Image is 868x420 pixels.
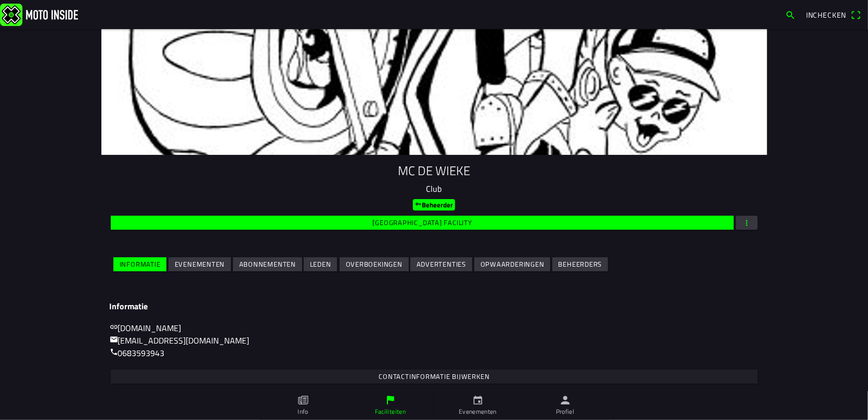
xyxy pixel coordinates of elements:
[780,6,801,23] a: search
[110,301,759,311] h3: Informatie
[111,370,758,384] ion-button: Contactinformatie bijwerken
[556,407,575,416] ion-label: Profiel
[304,257,337,271] ion-button: Leden
[110,335,118,344] ion-icon: mail
[297,407,308,416] ion-label: Info
[560,395,571,406] ion-icon: person
[410,257,472,271] ion-button: Advertenties
[459,407,497,416] ion-label: Evenementen
[472,395,484,406] ion-icon: calendar
[552,257,608,271] ion-button: Beheerders
[413,199,455,211] ion-badge: Beheerder
[110,182,759,195] p: Club
[375,407,406,416] ion-label: Faciliteiten
[111,216,734,230] ion-button: [GEOGRAPHIC_DATA] facility
[169,257,231,271] ion-button: Evenementen
[297,395,309,406] ion-icon: paper
[110,347,165,359] a: call0683593943
[806,9,847,20] span: Inchecken
[110,323,118,331] ion-icon: link
[113,257,166,271] ion-button: Informatie
[474,257,550,271] ion-button: Opwaarderingen
[340,257,409,271] ion-button: Overboekingen
[110,334,250,347] a: mail[EMAIL_ADDRESS][DOMAIN_NAME]
[110,163,759,178] h1: MC DE WIEKE
[385,395,396,406] ion-icon: flag
[110,322,182,334] a: link[DOMAIN_NAME]
[801,6,866,23] a: Incheckenqr scanner
[110,348,118,356] ion-icon: call
[233,257,302,271] ion-button: Abonnementen
[415,201,422,207] ion-icon: key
